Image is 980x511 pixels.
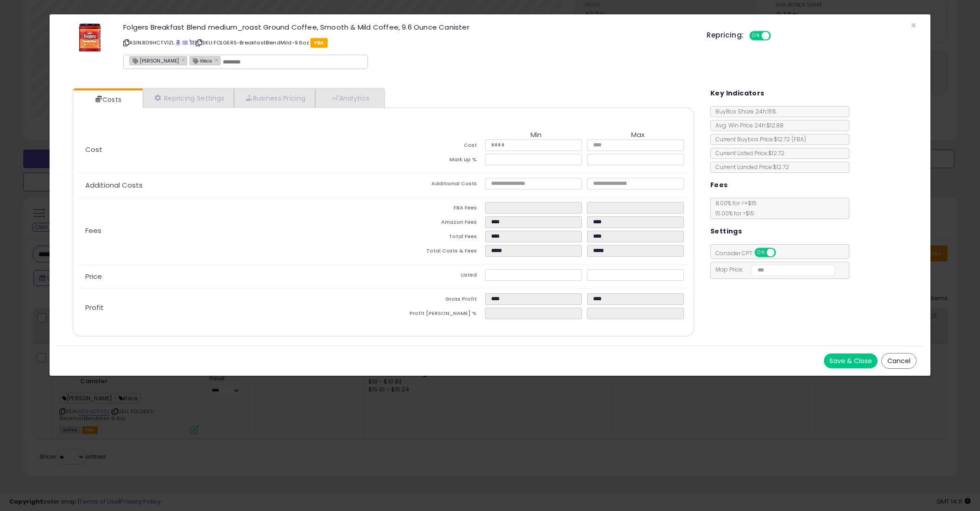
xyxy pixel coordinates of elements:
[824,353,878,368] button: Save & Close
[234,88,315,107] a: Business Pricing
[587,131,689,139] th: Max
[383,139,485,154] td: Cost
[383,308,485,322] td: Profit [PERSON_NAME] %
[123,24,693,31] h3: Folgers Breakfast Blend medium_roast Ground Coffee, Smooth & Mild Coffee, 9.6 Ounce Canister
[78,273,384,280] p: Price
[78,227,384,234] p: Fees
[383,231,485,245] td: Total Fees
[711,249,788,257] span: Consider CPT:
[176,39,181,46] a: BuyBox page
[711,149,784,157] span: Current Listed Price: $12.72
[78,304,384,311] p: Profit
[707,32,744,39] h5: Repricing:
[383,154,485,168] td: Mark up %
[383,269,485,284] td: Listed
[78,146,384,153] p: Cost
[315,88,384,107] a: Analytics
[770,32,784,40] span: OFF
[143,88,234,107] a: Repricing Settings
[711,107,776,115] span: BuyBox Share 24h: 15%
[485,131,587,139] th: Min
[910,19,917,32] span: ×
[215,56,220,64] a: ×
[383,245,485,259] td: Total Costs & Fees
[130,57,179,64] span: [PERSON_NAME]
[383,178,485,192] td: Additional Costs
[791,135,806,143] span: ( FBA )
[183,39,188,46] a: All offer listings
[711,209,754,217] span: 15.00 % for > $15
[711,265,835,273] span: Map Price:
[755,249,767,257] span: ON
[711,135,806,143] span: Current Buybox Price:
[76,24,104,51] img: 41y-9miBA8L._SL60_.jpg
[751,32,762,40] span: ON
[774,135,806,143] span: $12.72
[881,353,917,369] button: Cancel
[710,179,728,191] h5: Fees
[190,57,212,64] span: kleos
[78,182,384,189] p: Additional Costs
[711,121,784,129] span: Avg. Win Price 24h: $12.88
[711,163,789,171] span: Current Landed Price: $12.72
[123,35,693,50] p: ASIN: B09HCTV1ZL | SKU: FOLGERS-BreakfastBlendMild-9.6oz
[383,293,485,308] td: Gross Profit
[774,249,789,257] span: OFF
[73,90,142,109] a: Costs
[383,202,485,216] td: FBA Fees
[181,56,187,64] a: ×
[189,39,194,46] a: Your listing only
[383,216,485,231] td: Amazon Fees
[310,38,328,48] span: FBA
[710,88,765,99] h5: Key Indicators
[711,199,757,217] span: 8.00 % for <= $15
[710,226,742,237] h5: Settings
